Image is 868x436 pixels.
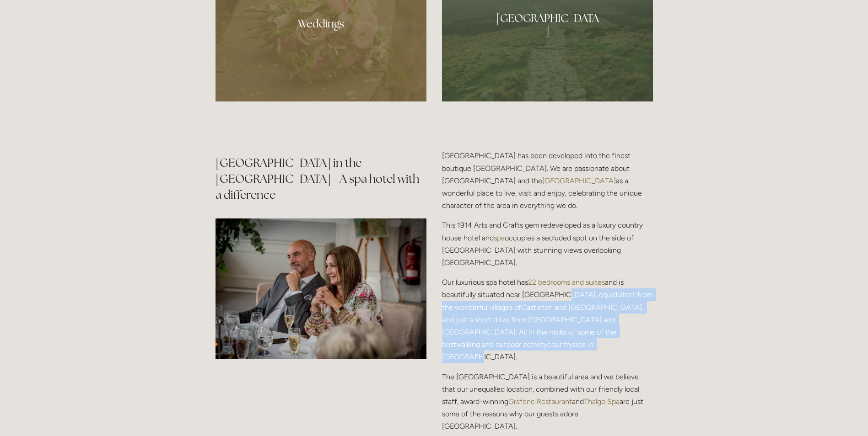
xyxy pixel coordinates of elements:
p: Our luxurious spa hotel has and is beautifully situated near [GEOGRAPHIC_DATA], equidistant from ... [442,276,653,363]
img: Couple during a Dinner at Losehill Restaurant [216,218,426,359]
h2: [GEOGRAPHIC_DATA] in the [GEOGRAPHIC_DATA] - A spa hotel with a difference [216,155,426,203]
p: [GEOGRAPHIC_DATA] has been developed into the finest boutique [GEOGRAPHIC_DATA]. We are passionat... [442,149,653,212]
a: Castleton and [GEOGRAPHIC_DATA] [521,303,642,312]
a: [GEOGRAPHIC_DATA] [542,176,616,185]
p: This 1914 Arts and Crafts gem redeveloped as a luxury country house hotel and occupies a secluded... [442,219,653,269]
a: spa [494,234,505,242]
p: The [GEOGRAPHIC_DATA] is a beautiful area and we believe that our unequalled location, combined w... [442,371,653,433]
a: walking and outdoor activity [456,340,547,349]
a: Thalgo Spa [584,397,620,406]
a: Grafene Restaurant [508,397,572,406]
a: 22 bedrooms and suites [528,278,605,287]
